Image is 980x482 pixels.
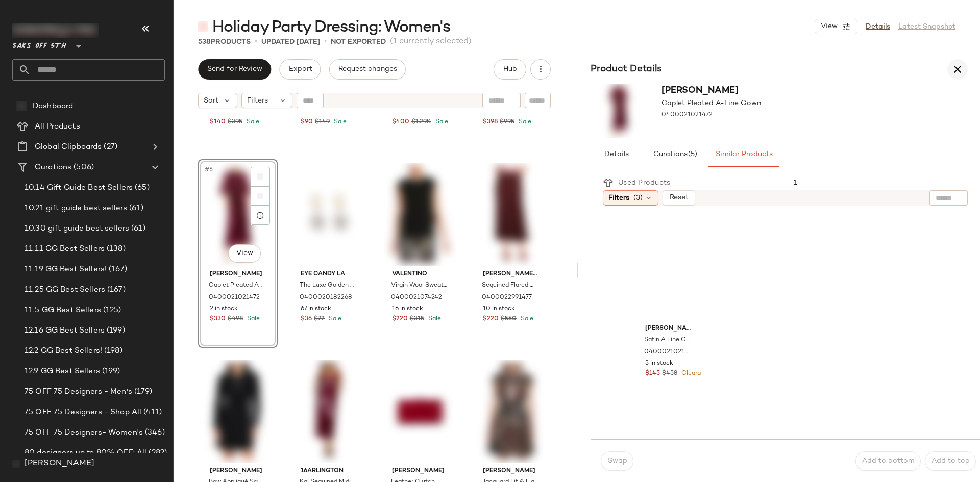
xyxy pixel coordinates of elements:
span: [PERSON_NAME] [24,458,94,470]
span: 80 designers up to 80% OFF: All [24,447,146,459]
span: [PERSON_NAME] [392,467,448,476]
img: svg%3e [16,101,27,111]
img: 0400022991477_GARNET [475,163,547,266]
span: Sequined Flared Midi-Skirt [482,281,538,290]
span: (65) [133,182,150,194]
span: $458 [662,369,677,378]
span: Satin A Line Gown [644,336,690,345]
span: (282) [146,447,167,459]
span: (1 currently selected) [390,36,472,48]
span: View [820,22,838,31]
a: Details [866,21,890,32]
span: [PERSON_NAME] [645,324,691,334]
span: 5 in stock [645,359,673,368]
span: [PERSON_NAME] + [PERSON_NAME] [483,270,539,279]
span: Details [603,150,628,159]
button: View [228,244,261,263]
div: Used Products [613,177,678,188]
button: Reset [663,190,695,206]
p: Not Exported [331,37,386,47]
span: Request changes [338,65,397,73]
span: Filters [247,95,268,106]
img: svg%3e [198,21,208,32]
img: svg%3e [12,460,20,468]
span: View [236,249,253,258]
span: • [324,36,327,48]
span: #5 [204,165,215,175]
div: Products [198,37,251,47]
span: $550 [501,315,517,324]
span: (125) [101,305,121,316]
img: 0400024696822_BLACK [202,360,274,463]
span: Dashboard [33,100,73,112]
span: $315 [410,315,424,324]
span: (61) [129,223,145,235]
span: 11.5 GG Best Sellers [24,305,101,316]
span: 10.30 gift guide best sellers [24,223,129,235]
span: • [255,36,257,48]
span: [PERSON_NAME] [210,467,266,476]
img: svg%3e [257,173,263,180]
span: Reset [669,194,689,202]
span: 12.9 GG Best Sellers [24,366,100,377]
img: 0400021074242_NERO [384,163,456,266]
span: 75 OFF 75 Designers - Men's [24,386,132,398]
span: (199) [100,366,120,377]
span: 75 OFF 75 Designers - Shop All [24,407,141,418]
img: 0400022975292_ROSSOCILI [292,360,365,463]
span: 12.16 GG Best Sellers [24,325,105,337]
span: Sale [517,119,531,125]
span: 11.25 GG Best Sellers [24,284,105,296]
span: [PERSON_NAME] [661,86,739,95]
span: Caplet Pleated A-Line Gown [209,281,265,290]
span: $220 [483,315,499,324]
span: (199) [105,325,125,337]
span: Saks OFF 5TH [12,35,66,53]
span: Valentino [392,270,448,279]
button: Export [279,59,321,80]
span: 10.21 gift guide best sellers [24,202,127,214]
span: 10 in stock [483,305,515,314]
span: [PERSON_NAME] [483,467,539,476]
span: Caplet Pleated A-Line Gown [661,98,761,109]
span: Sale [244,119,259,125]
span: $149 [315,118,330,127]
span: (27) [102,141,117,153]
span: $36 [301,315,312,324]
span: 0400021021472 [661,111,713,120]
span: $1.29K [411,118,431,127]
span: (198) [102,345,122,357]
span: Holiday Party Dressing: Women's [212,17,450,38]
span: Virgin Wool Sweater Vest [391,281,447,290]
img: 0400021021472 [591,84,649,138]
span: 67 in stock [301,305,331,314]
span: $90 [301,118,313,127]
span: 0400020182268 [300,293,352,302]
span: Curations [652,150,697,159]
span: Sale [433,119,448,125]
span: 12.2 GG Best Sellers! [24,345,102,357]
span: $140 [210,118,226,127]
span: Sale [332,119,347,125]
span: (61) [127,202,143,214]
span: $145 [645,369,660,378]
img: 0400021021472 [202,163,274,266]
span: Send for Review [207,65,262,73]
span: 75 OFF 75 Designers- Women's [24,427,143,439]
span: 16Arlington [301,467,357,476]
span: $995 [500,118,514,127]
span: 11.19 GG Best Sellers! [24,264,107,275]
span: 538 [198,38,211,46]
span: (179) [132,386,153,398]
span: (3) [633,193,643,204]
span: $395 [228,118,242,127]
button: Send for Review [198,59,271,80]
span: Sale [327,316,341,322]
span: 0400021074242 [391,293,442,302]
span: 0400021021472 [209,293,260,302]
span: 0400022991477 [482,293,532,302]
img: svg%3e [257,193,263,199]
span: (138) [105,243,126,255]
span: Sale [426,316,441,322]
span: $400 [392,118,409,127]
